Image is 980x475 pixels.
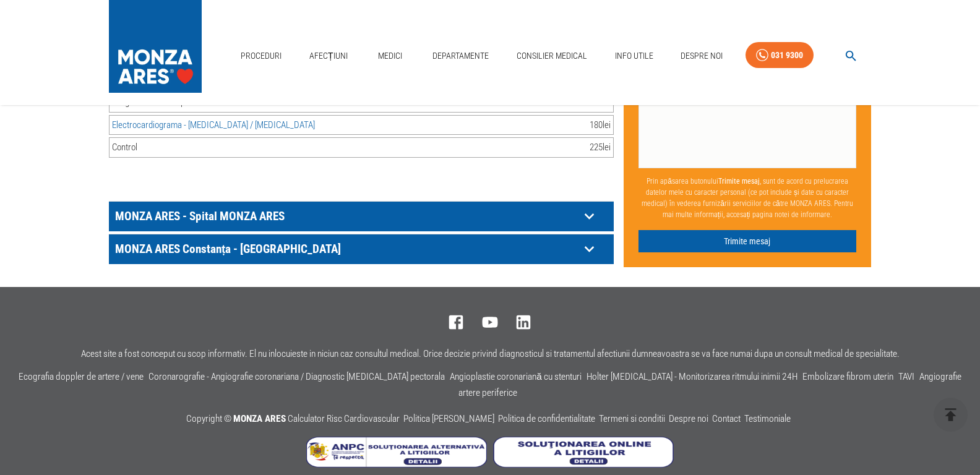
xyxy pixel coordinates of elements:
a: Holter [MEDICAL_DATA] - Monitorizarea ritmului inimii 24H [587,371,797,382]
a: Despre Noi [676,43,728,69]
a: Embolizare fibrom uterin [802,371,893,382]
a: Soluționarea online a litigiilor [493,458,674,470]
a: Soluționarea Alternativă a Litigiilor [306,458,493,470]
a: Ecografia doppler de artere / vene [19,371,144,382]
p: Acest site a fost conceput cu scop informativ. El nu inlocuieste in niciun caz consultul medical.... [81,349,900,359]
img: Soluționarea Alternativă a Litigiilor [306,437,487,468]
a: 031 9300 [746,42,814,69]
p: MONZA ARES Constanța - [GEOGRAPHIC_DATA] [112,239,580,259]
a: Calculator Risc Cardiovascular [288,413,400,424]
p: Copyright © [186,411,794,427]
div: 225 lei [590,140,611,155]
a: TAVI [898,371,914,382]
p: Prin apăsarea butonului , sunt de acord cu prelucrarea datelor mele cu caracter personal (ce pot ... [638,170,856,225]
a: Proceduri [236,43,286,69]
a: Contact [712,413,741,424]
a: Politica de confidentialitate [498,413,595,424]
a: Termeni si conditii [599,413,665,424]
a: Politica [PERSON_NAME] [403,413,494,424]
a: Electrocardiograma - [MEDICAL_DATA] / [MEDICAL_DATA] [112,119,315,131]
a: Despre noi [669,413,708,424]
button: delete [934,398,968,432]
span: MONZA ARES [233,413,286,424]
a: Testimoniale [744,413,791,424]
div: MONZA ARES - Spital MONZA ARES [109,202,614,231]
div: MONZA ARES Constanța - [GEOGRAPHIC_DATA] [109,234,614,264]
a: Angioplastie coronariană cu stenturi [450,371,582,382]
p: MONZA ARES - Spital MONZA ARES [112,207,580,226]
a: Angiografie artere periferice [458,371,961,398]
button: Trimite mesaj [638,229,856,252]
a: Coronarografie - Angiografie coronariana / Diagnostic [MEDICAL_DATA] pectorala [148,371,445,382]
img: Soluționarea online a litigiilor [493,437,674,468]
a: Consilier Medical [512,43,592,69]
b: Trimite mesaj [718,176,760,185]
a: Afecțiuni [304,43,353,69]
div: Control [112,140,137,155]
a: Departamente [428,43,494,69]
div: 180 lei [590,118,611,132]
a: Info Utile [610,43,658,69]
div: 031 9300 [771,48,803,63]
a: Medici [370,43,410,69]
